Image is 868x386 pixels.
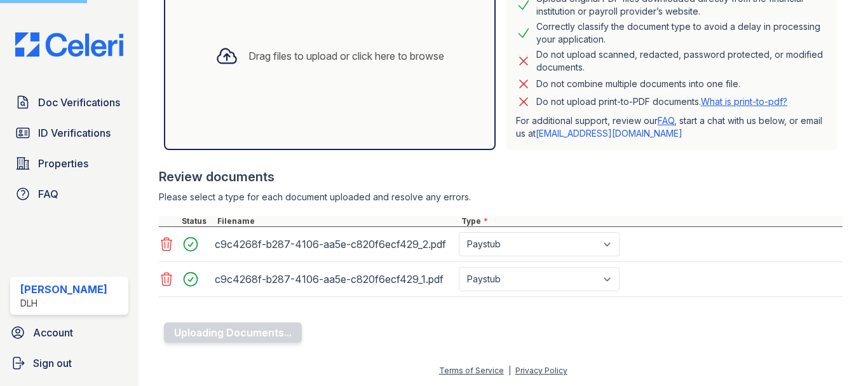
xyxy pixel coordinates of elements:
[5,320,133,345] a: Account
[159,191,843,203] div: Please select a type for each document uploaded and resolve any errors.
[516,114,827,140] p: For additional support, review our , start a chat with us below, or email us at
[38,156,88,171] span: Properties
[701,96,787,107] a: What is print-to-pdf?
[536,20,827,46] div: Correctly classify the document type to avoid a delay in processing your application.
[10,181,128,207] a: FAQ
[536,48,827,74] div: Do not upload scanned, redacted, password protected, or modified documents.
[459,216,843,226] div: Type
[215,216,459,226] div: Filename
[164,322,302,343] button: Uploading Documents...
[20,282,107,297] div: [PERSON_NAME]
[215,269,454,289] div: c9c4268f-b287-4106-aa5e-c820f6ecf429_1.pdf
[439,366,504,375] a: Terms of Service
[536,76,740,92] div: Do not combine multiple documents into one file.
[536,95,787,108] p: Do not upload print-to-PDF documents.
[10,151,128,176] a: Properties
[33,355,72,371] span: Sign out
[658,115,674,126] a: FAQ
[38,95,120,110] span: Doc Verifications
[38,125,111,141] span: ID Verifications
[5,350,133,376] a: Sign out
[20,297,107,310] div: DLH
[159,168,843,186] div: Review documents
[248,48,444,64] div: Drag files to upload or click here to browse
[5,32,133,57] img: CE_Logo_Blue-a8612792a0a2168367f1c8372b55b34899dd931a85d93a1a3d3e32e68fde9ad4.png
[10,120,128,146] a: ID Verifications
[33,325,73,340] span: Account
[38,186,58,202] span: FAQ
[179,216,215,226] div: Status
[536,128,682,139] a: [EMAIL_ADDRESS][DOMAIN_NAME]
[215,234,454,254] div: c9c4268f-b287-4106-aa5e-c820f6ecf429_2.pdf
[515,366,567,375] a: Privacy Policy
[10,90,128,115] a: Doc Verifications
[508,366,511,375] div: |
